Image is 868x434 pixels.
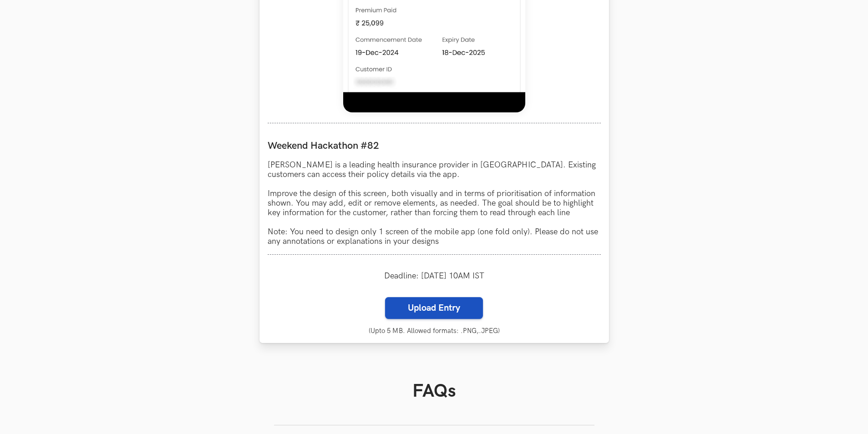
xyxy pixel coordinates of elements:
label: Upload Entry [385,297,483,319]
div: Deadline: [DATE] 10AM IST [268,263,601,289]
p: [PERSON_NAME] is a leading health insurance provider in [GEOGRAPHIC_DATA]. Existing customers can... [268,160,601,246]
h1: FAQs [274,380,594,402]
small: (Upto 5 MB. Allowed formats: .PNG,.JPEG) [268,327,601,335]
label: Weekend Hackathon #82 [268,140,601,152]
